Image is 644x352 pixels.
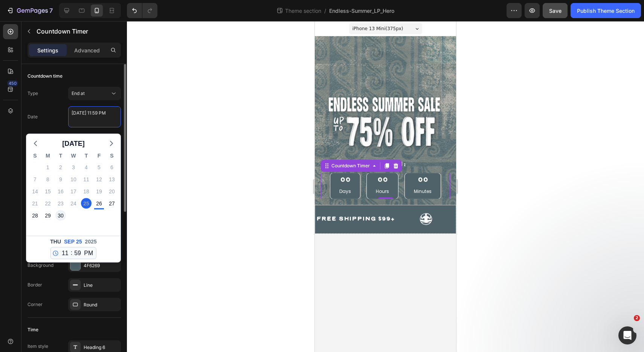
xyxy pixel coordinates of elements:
span: 25 [76,238,82,246]
div: T [54,152,67,161]
div: Monday, Sep 15, 2025 [43,186,53,197]
div: S [29,152,41,161]
div: Friday, Sep 12, 2025 [94,174,104,185]
span: End at [72,90,85,96]
button: 7 [3,3,56,18]
div: Sunday, Sep 21, 2025 [30,198,40,209]
div: Friday, Sep 5, 2025 [94,162,104,173]
div: Tuesday, Sep 30, 2025 [55,210,66,221]
div: Time [27,326,38,333]
div: 4F6269 [84,262,119,269]
button: [DATE] [59,138,88,149]
iframe: Design area [315,21,456,352]
div: Thursday, Sep 11, 2025 [81,174,92,185]
span: Save [549,8,562,14]
span: / [324,7,326,15]
div: Wednesday, Sep 17, 2025 [68,186,79,197]
div: Saturday, Sep 6, 2025 [107,162,117,173]
div: Countdown time [27,73,63,80]
div: Wednesday, Sep 3, 2025 [68,162,79,173]
div: W [67,152,80,161]
p: 7 [49,6,53,15]
div: Monday, Sep 22, 2025 [43,198,53,209]
span: : [71,248,72,257]
button: End at [68,87,121,100]
div: Item style [27,343,48,350]
div: Wednesday, Sep 24, 2025 [68,198,79,209]
div: Sunday, Sep 28, 2025 [30,210,40,221]
div: Monday, Sep 8, 2025 [43,174,53,185]
span: 2 [634,315,640,321]
p: Settings [37,46,58,54]
div: 450 [7,80,18,86]
div: Saturday, Sep 27, 2025 [107,198,117,209]
div: Monday, Sep 1, 2025 [43,162,53,173]
div: Thursday, Sep 4, 2025 [81,162,92,173]
div: F [93,152,105,161]
div: Line [84,282,119,289]
p: Advanced [74,46,100,54]
span: Endless-Summer_LP_Hero [329,7,394,15]
div: Friday, Sep 26, 2025 [94,198,104,209]
div: Monday, Sep 29, 2025 [43,210,53,221]
div: Round [84,301,119,308]
div: Publish Theme Section [577,7,635,15]
div: Thursday, Sep 25, 2025 [81,198,92,209]
span: Thu [50,238,61,246]
div: Background [27,262,53,269]
div: Sunday, Sep 7, 2025 [30,174,40,185]
iframe: Intercom live chat [618,326,636,344]
div: Border [27,282,42,288]
div: Saturday, Sep 13, 2025 [107,174,117,185]
div: Tuesday, Sep 16, 2025 [55,186,66,197]
button: Publish Theme Section [571,3,641,18]
p: Countdown Timer [37,27,118,36]
div: Tuesday, Sep 23, 2025 [55,198,66,209]
div: Friday, Sep 19, 2025 [94,186,104,197]
div: Undo/Redo [127,3,157,18]
div: M [41,152,54,161]
div: Corner [27,301,43,308]
div: Tuesday, Sep 2, 2025 [55,162,66,173]
div: Thursday, Sep 18, 2025 [81,186,92,197]
div: Date [27,113,38,120]
div: Tuesday, Sep 9, 2025 [55,174,66,185]
span: Theme section [284,7,323,15]
span: [DATE] [62,138,85,149]
div: T [80,152,93,161]
div: Wednesday, Sep 10, 2025 [68,174,79,185]
div: Sunday, Sep 14, 2025 [30,186,40,197]
div: S [105,152,118,161]
span: 2025 [85,238,97,246]
div: Saturday, Sep 20, 2025 [107,186,117,197]
span: Sep [64,238,75,246]
div: Heading 6 [84,344,119,351]
div: Type [27,90,38,97]
button: Save [543,3,568,18]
